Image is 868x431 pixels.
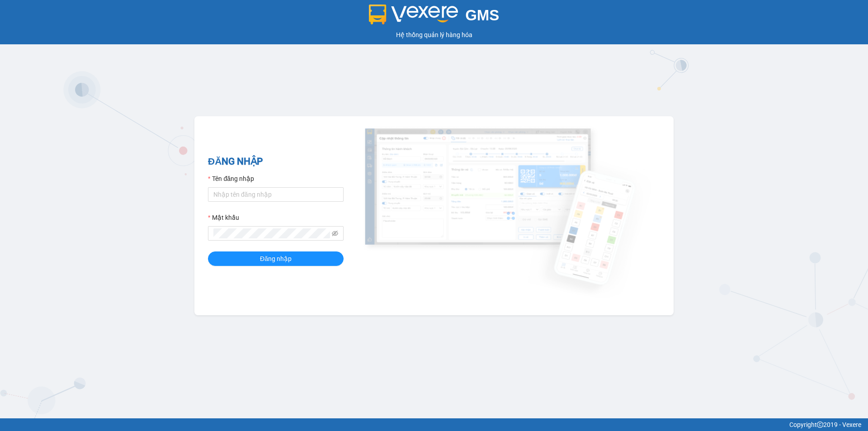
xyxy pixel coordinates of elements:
input: Tên đăng nhập [208,187,344,202]
span: copyright [817,422,823,428]
div: Hệ thống quản lý hàng hóa [2,30,866,40]
a: GMS [369,14,500,21]
span: GMS [465,7,499,24]
h2: ĐĂNG NHẬP [208,154,344,169]
button: Đăng nhập [208,251,344,266]
input: Mật khẩu [213,228,330,238]
label: Mật khẩu [208,213,239,223]
div: Copyright 2019 - Vexere [7,420,861,430]
img: logo 2 [369,5,458,24]
span: eye-invisible [332,230,338,237]
span: Đăng nhập [260,254,292,264]
label: Tên đăng nhập [208,174,254,184]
